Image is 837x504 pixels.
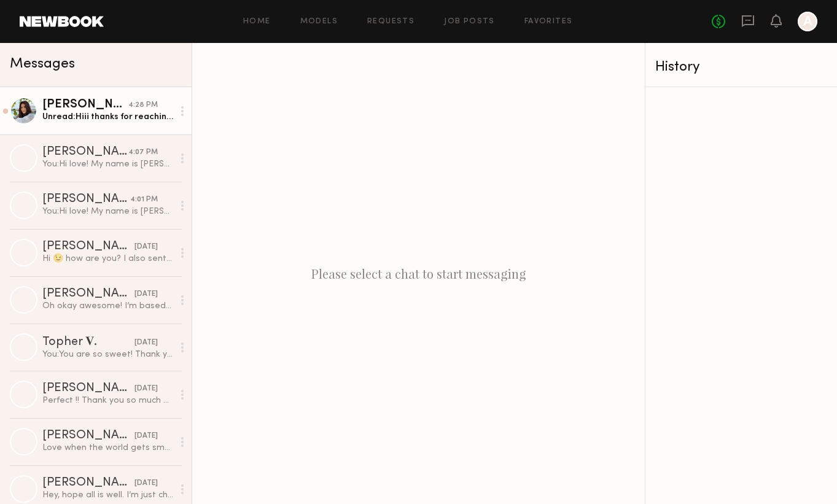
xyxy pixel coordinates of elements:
[128,99,158,111] div: 4:28 PM
[300,18,338,26] a: Models
[10,57,75,71] span: Messages
[42,382,134,395] div: [PERSON_NAME]
[42,349,173,360] div: You: You are so sweet! Thank you for everything (: Appreciate you
[42,489,173,501] div: Hey, hope all is well. I’m just checking if I should be holding for this project.
[42,442,173,454] div: Love when the world gets smaller! Oh ok, amazing. Have a great shoot day [DATE] and looking forwa...
[655,60,827,74] div: History
[42,241,134,253] div: [PERSON_NAME]
[42,253,173,265] div: Hi 😉 how are you? I also sent a receipt for the valet of $31, and my Venmo for that. Thank you!
[192,43,645,504] div: Please select a chat to start messaging
[134,478,158,489] div: [DATE]
[42,335,134,349] div: Topher 𝐕.
[42,477,134,489] div: [PERSON_NAME]
[42,158,173,170] div: You: Hi love! My name is [PERSON_NAME] - I am the Brand Strategist for an up and coming women's c...
[524,18,573,26] a: Favorites
[130,194,158,206] div: 4:01 PM
[42,99,128,111] div: [PERSON_NAME]
[134,289,158,300] div: [DATE]
[42,430,134,442] div: [PERSON_NAME]
[42,193,130,206] div: [PERSON_NAME]
[42,300,173,312] div: Oh okay awesome! I’m based in [GEOGRAPHIC_DATA] :)
[134,337,158,349] div: [DATE]
[134,383,158,395] div: [DATE]
[42,206,173,217] div: You: Hi love! My name is [PERSON_NAME] - I am the Brand Strategist for an up and coming women's c...
[42,288,134,300] div: [PERSON_NAME]
[134,241,158,253] div: [DATE]
[367,18,415,26] a: Requests
[42,146,128,158] div: [PERSON_NAME]
[42,111,173,123] div: Unread: Hiii thanks for reaching out! I would love to do UGC for you. I just stalked your IG. I c...
[444,18,495,26] a: Job Posts
[243,18,271,26] a: Home
[128,147,158,158] div: 4:07 PM
[134,430,158,442] div: [DATE]
[42,395,173,406] div: Perfect !! Thank you so much my email is [PERSON_NAME][EMAIL_ADDRESS][DOMAIN_NAME]
[798,12,817,31] a: A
